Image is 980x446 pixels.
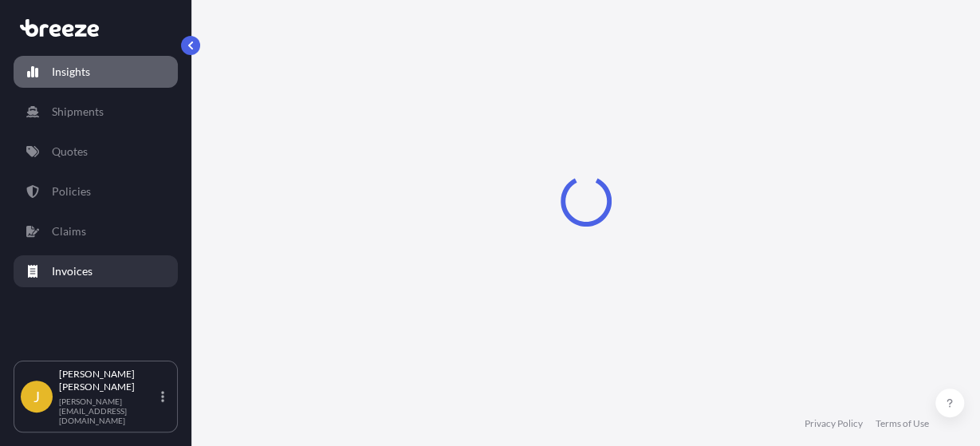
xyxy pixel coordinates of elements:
[52,263,92,279] p: Invoices
[52,104,104,120] p: Shipments
[59,368,158,393] p: [PERSON_NAME] [PERSON_NAME]
[52,64,90,80] p: Insights
[805,417,863,430] a: Privacy Policy
[14,255,178,287] a: Invoices
[52,223,86,239] p: Claims
[33,389,40,405] span: J
[14,215,178,247] a: Claims
[14,136,178,168] a: Quotes
[14,56,178,88] a: Insights
[14,96,178,128] a: Shipments
[14,176,178,207] a: Policies
[59,397,158,425] p: [PERSON_NAME][EMAIL_ADDRESS][DOMAIN_NAME]
[52,144,88,160] p: Quotes
[876,417,929,430] a: Terms of Use
[52,184,91,199] p: Policies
